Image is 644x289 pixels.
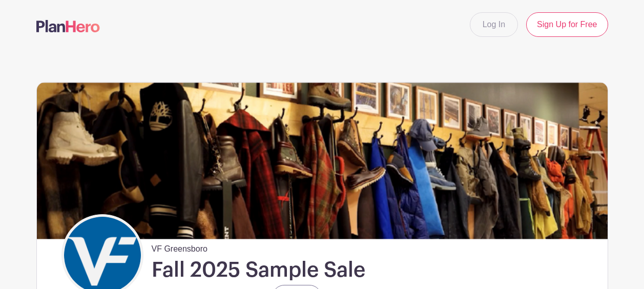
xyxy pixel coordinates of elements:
[152,239,207,255] span: VF Greensboro
[470,12,518,37] a: Log In
[37,82,608,239] img: Sample%20Sale.png
[36,20,100,32] img: logo-507f7623f17ff9eddc593b1ce0a138ce2505c220e1c5a4e2b4648c50719b7d32.svg
[526,12,608,37] a: Sign Up for Free
[152,257,365,283] h1: Fall 2025 Sample Sale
